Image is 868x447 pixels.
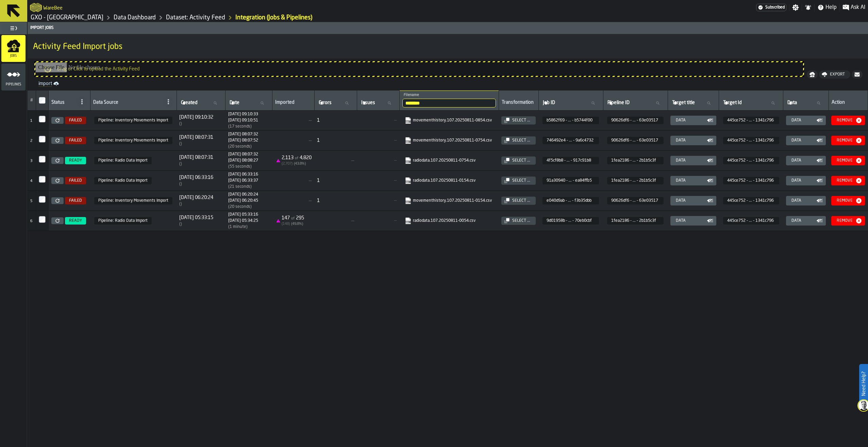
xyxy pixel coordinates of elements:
[360,118,397,123] span: —
[179,195,213,200] span: [DATE] 06:20:24
[786,176,826,185] button: button-Data
[69,158,82,163] span: READY
[39,176,46,183] label: InputCheckbox-label-react-aria1617171529-:r3g:
[317,138,354,143] div: 1
[180,99,223,107] input: label
[361,100,375,105] span: label
[670,116,716,125] button: button-Data
[30,14,448,22] nav: Breadcrumb
[228,144,258,149] div: Import duration (start to completion)
[611,158,658,163] span: 1fea2186 - ... - 2b1b5c3f
[39,136,46,143] input: InputCheckbox-label-react-aria1617171529-:r3e:
[1,23,26,33] label: button-toggle-Toggle Full Menu
[39,196,46,203] input: InputCheckbox-label-react-aria1617171529-:r3h:
[360,218,397,223] span: —
[405,117,492,124] a: link-to-https://import.app.warebee.com/b5862f69-e00a-4c37-9771-ba18b5744f00/input/input.csv?X-Amz...
[786,196,826,205] button: button-Data
[403,156,495,165] span: radiodata.107.20250811-0754.csv
[228,118,258,123] div: Completed at 1754899851015
[317,118,354,123] div: 1
[317,218,354,223] span: —
[360,99,397,107] input: label
[831,216,865,226] button: button-Remove
[834,118,855,123] div: Remove
[228,178,258,183] div: Completed at 1754890417838
[547,198,594,203] span: e040d9ab - ... - f3b35dbb
[403,196,495,205] span: movementhistory.107.20250811-0154.csv
[543,100,555,105] span: label
[179,202,213,206] div: Time between creation and start (import delay / Re-Import)
[275,138,312,143] span: —
[39,156,46,163] input: InputCheckbox-label-react-aria1617171529-:r3f:
[94,197,172,204] span: 90626df6-53e3-4e8c-9087-c7b663e03517
[819,70,850,79] button: button-Export
[403,116,495,125] span: movementhistory.107.20250811-0854.csv
[723,217,779,225] span: 445ce752-e80d-45b9-a301-b2db1341c796
[502,100,536,106] div: Transformation
[179,222,213,227] div: Time between creation and start (import delay / Re-Import)
[30,119,32,123] span: 1
[228,112,258,117] div: Started at 1754899833111
[39,116,46,122] label: InputCheckbox-label-react-aria1617171529-:r3d:
[1,54,26,58] span: Jobs
[510,198,533,203] div: Select ...
[275,198,312,203] span: —
[831,156,865,165] button: button-Remove
[405,197,492,204] a: link-to-https://import.app.warebee.com/e040d9ab-c4fc-4638-b336-c878f3b35dbb/input/input.csv?X-Amz...
[94,157,152,164] span: 1fea2186-e0db-438f-b56d-c5802b1b5c3f
[834,138,855,143] div: Remove
[547,178,594,183] span: 91a30940 - ... - ea84ffb5
[831,196,865,205] button: button-Remove
[670,156,716,165] button: button-Data
[228,192,258,197] div: Started at 1754889624911
[405,217,492,224] a: link-to-https://import.app.warebee.com/9d01958b-3424-4ace-ac6b-a72470eb0cbf/input/input.csv?X-Amz...
[69,218,82,223] span: READY
[228,124,258,129] div: Import duration (start to completion)
[789,138,817,143] div: Data
[840,3,868,12] label: button-toggle-Ask AI
[611,118,658,123] span: 90626df6 - ... - 63e03517
[69,198,82,203] span: FAILED
[295,156,298,160] span: of
[228,152,258,157] div: Started at 1754896052039
[179,142,213,146] div: Time between creation and start (import delay / Re-Import)
[30,219,32,223] span: 6
[179,155,213,160] span: [DATE] 08:07:31
[282,162,293,166] span: ( 2,707 )
[69,118,82,123] span: FAILED
[827,72,848,77] div: Export
[36,80,803,88] a: link-to-/wh/i/ae0cd702-8cb1-4091-b3be-0aee77957c79/import/activity/
[723,137,779,144] span: 445ce752-e80d-45b9-a301-b2db1341c796
[179,175,213,180] span: [DATE] 06:33:16
[275,100,312,106] div: Imported
[501,217,536,225] button: button-Select ...
[228,158,258,163] div: Completed at 1754896107477
[228,164,258,169] div: Import duration (start to completion)
[179,121,213,126] div: Time between creation and start (import delay / Re-Import)
[360,198,397,203] span: —
[94,137,172,144] span: 90626df6-53e3-4e8c-9087-c7b663e03517
[30,179,32,183] span: 4
[404,93,419,97] span: label
[852,70,863,79] button: button-
[35,62,803,76] input: Drag or Click to upload the Activity Feed
[228,225,258,229] div: Import duration (start to completion)
[402,99,496,107] input: label
[834,158,855,163] div: Remove
[228,184,258,189] div: Import duration (start to completion)
[1,83,26,86] span: Pipelines
[723,100,742,105] span: label
[275,178,312,183] span: —
[611,178,658,183] span: 1fea2186 - ... - 2b1b5c3f
[501,156,536,165] button: button-Select ...
[542,217,599,225] span: 9d01958b-3424-4ace-ac6b-a72470eb0cbf
[542,137,599,144] span: 746492e4-319f-4a49-9f6b-8c9c9a6c4732
[832,100,865,106] div: Action
[547,158,594,163] span: 4f5cf8b8 - ... - 917c91b8
[317,158,354,163] span: —
[807,70,818,79] button: button-
[166,14,225,21] a: link-to-/wh/i/ae0cd702-8cb1-4091-b3be-0aee77957c79/data/activity
[94,117,172,124] span: 90626df6-53e3-4e8c-9087-c7b663e03517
